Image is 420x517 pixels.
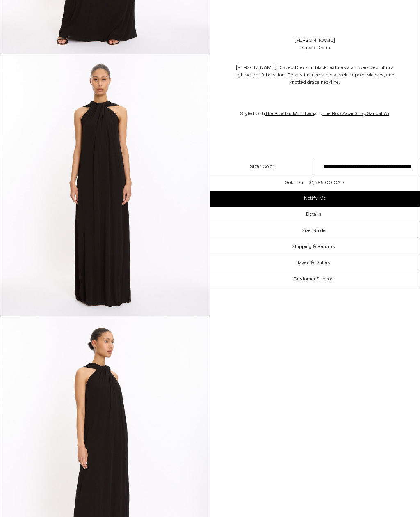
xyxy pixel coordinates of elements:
[250,163,259,170] span: Size
[292,244,335,250] h3: Shipping & Returns
[297,260,330,266] h3: Taxes & Duties
[285,179,305,186] div: Sold out
[233,60,397,90] p: [PERSON_NAME] Draped Dress in black features a an oversized fit in a lightweight fabrication. Det...
[306,211,322,217] h3: Details
[265,110,314,117] a: The Row Nu Mini Twin
[293,276,334,282] h3: Customer Support
[309,179,344,186] div: $1,595.00 CAD
[294,37,335,44] a: [PERSON_NAME]
[259,163,274,170] span: / Color
[210,191,420,206] a: Notify Me
[0,54,210,316] img: 2025-04-157779copy_1800x1800.jpg
[322,110,389,117] a: The Row Awar Strap Sandal 75
[302,228,326,234] h3: Size Guide
[240,110,389,117] span: Styled with and
[299,44,330,52] div: Draped Dress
